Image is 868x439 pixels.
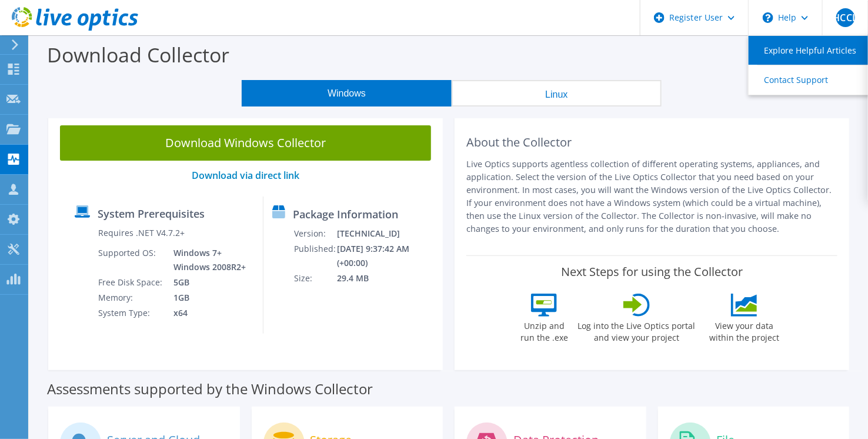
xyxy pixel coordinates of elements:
td: Version: [293,226,336,241]
td: Windows 7+ Windows 2008R2+ [165,245,248,275]
a: Download via direct link [192,169,299,182]
label: System Prerequisites [98,208,205,219]
td: 1GB [165,290,248,305]
button: Linux [452,80,662,107]
td: 5GB [165,275,248,290]
label: View your data within the project [702,317,787,344]
a: Download Windows Collector [60,125,431,161]
button: Windows [242,80,452,107]
td: System Type: [98,305,165,321]
label: Log into the Live Optics portal and view your project [577,317,696,344]
td: [DATE] 9:37:42 AM (+00:00) [336,241,438,271]
td: 29.4 MB [336,271,438,286]
td: Memory: [98,290,165,305]
label: Unzip and run the .exe [518,317,572,344]
td: x64 [165,305,248,321]
td: [TECHNICAL_ID] [336,226,438,241]
span: HCCL [836,8,855,27]
label: Next Steps for using the Collector [561,265,743,279]
h2: About the Collector [466,135,837,149]
td: Free Disk Space: [98,275,165,290]
label: Requires .NET V4.7.2+ [98,227,185,239]
td: Supported OS: [98,245,165,275]
svg: \n [763,12,773,23]
label: Assessments supported by the Windows Collector [47,383,373,395]
label: Download Collector [47,41,229,68]
td: Published: [293,241,336,271]
p: Live Optics supports agentless collection of different operating systems, appliances, and applica... [466,158,837,235]
td: Size: [293,271,336,286]
label: Package Information [293,208,398,220]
